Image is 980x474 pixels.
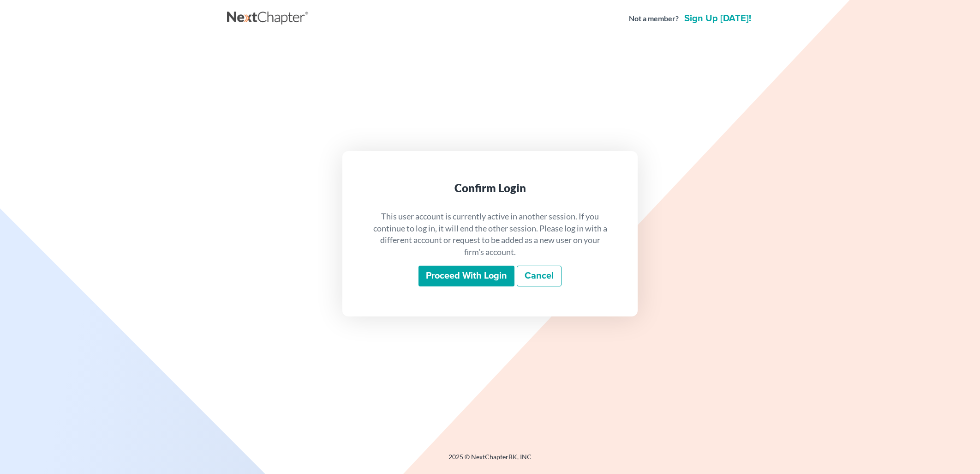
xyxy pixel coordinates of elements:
div: 2025 © NextChapterBK, INC [227,452,753,469]
p: This user account is currently active in another session. If you continue to log in, it will end ... [372,211,608,258]
strong: Not a member? [629,13,679,24]
a: Sign up [DATE]! [682,14,753,23]
div: Confirm Login [372,181,608,195]
a: Cancel [517,266,562,287]
input: Proceed with login [418,266,514,287]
